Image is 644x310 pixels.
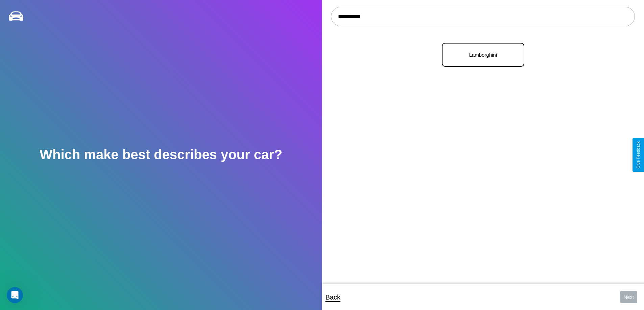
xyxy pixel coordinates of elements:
[620,291,637,303] button: Next
[7,287,23,303] iframe: Intercom live chat
[449,50,517,59] p: Lamborghini
[326,291,340,303] p: Back
[40,147,282,162] h2: Which make best describes your car?
[636,141,641,169] div: Give Feedback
